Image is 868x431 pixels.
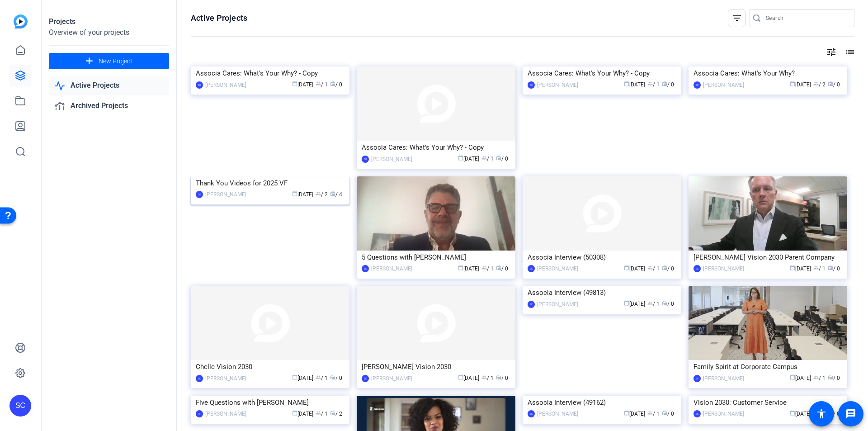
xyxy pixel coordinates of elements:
div: SC [693,265,701,272]
img: blue-gradient.svg [14,14,28,28]
div: Associa Interview (49813) [528,286,676,299]
input: Search [766,13,847,24]
div: SC [528,265,535,272]
span: / 0 [828,81,840,88]
div: DK [362,156,369,163]
mat-icon: tune [826,47,837,57]
span: radio [828,81,833,86]
mat-icon: add [84,56,95,67]
span: radio [496,155,501,161]
div: Associa Interview (50308) [528,251,676,264]
div: SC [693,375,701,382]
div: [PERSON_NAME] [205,190,246,199]
div: DK [196,81,203,89]
span: [DATE] [292,411,313,417]
mat-icon: list [844,47,854,57]
span: group [316,410,321,416]
div: [PERSON_NAME] [371,374,412,383]
span: group [316,81,321,86]
span: / 1 [647,81,660,88]
div: [PERSON_NAME] [703,81,744,90]
span: radio [828,374,833,380]
span: radio [496,265,501,270]
span: group [647,300,653,306]
span: group [813,81,819,86]
span: calendar_today [624,410,629,416]
span: radio [662,81,667,86]
span: group [647,265,653,270]
div: Associa Cares: What's Your Why? [693,66,842,80]
span: [DATE] [790,265,811,272]
div: SC [362,375,369,382]
div: Associa Cares: What's Your Why? - Copy [196,66,344,80]
span: group [481,155,487,161]
a: Active Projects [49,76,169,95]
span: calendar_today [292,81,297,86]
mat-icon: accessibility [816,408,827,419]
span: radio [330,81,335,86]
div: [PERSON_NAME] [537,409,578,418]
span: [DATE] [624,265,645,272]
span: [DATE] [790,411,811,417]
span: / 0 [496,156,508,162]
div: [PERSON_NAME] [537,264,578,273]
span: calendar_today [292,410,297,416]
span: / 0 [330,375,342,381]
a: Archived Projects [49,97,169,115]
span: / 1 [316,411,328,417]
mat-icon: filter_list [731,13,742,24]
span: calendar_today [292,374,297,380]
div: [PERSON_NAME] [703,374,744,383]
span: calendar_today [624,81,629,86]
div: Associa Cares: What's Your Why? - Copy [528,66,676,80]
div: [PERSON_NAME] Vision 2030 [362,360,510,374]
span: / 1 [647,411,660,417]
span: calendar_today [790,410,795,416]
span: / 0 [496,375,508,381]
div: [PERSON_NAME] [205,374,246,383]
span: [DATE] [790,81,811,88]
span: radio [662,300,667,306]
span: [DATE] [292,191,313,198]
div: Overview of your projects [49,27,169,38]
div: Vision 2030: Customer Service [693,396,842,409]
span: group [481,265,487,270]
div: [PERSON_NAME] [205,409,246,418]
div: [PERSON_NAME] [537,300,578,309]
span: / 2 [813,81,826,88]
span: calendar_today [624,300,629,306]
span: New Project [99,57,132,66]
div: SC [9,395,31,417]
span: / 1 [647,301,660,307]
span: / 1 [481,265,494,272]
div: [PERSON_NAME] [537,81,578,90]
div: DK [528,81,535,89]
div: 5 Questions with [PERSON_NAME] [362,251,510,264]
span: calendar_today [458,155,463,161]
div: [PERSON_NAME] [703,264,744,273]
mat-icon: message [845,408,856,419]
div: AF [196,410,203,417]
span: group [813,265,819,270]
button: New Project [49,53,169,69]
span: radio [828,265,833,270]
span: [DATE] [458,375,479,381]
span: / 1 [316,81,328,88]
div: SC [693,410,701,417]
span: / 0 [662,265,674,272]
div: Five Questions with [PERSON_NAME] [196,396,344,409]
span: / 1 [316,375,328,381]
span: radio [330,191,335,196]
span: calendar_today [458,374,463,380]
span: / 0 [662,81,674,88]
span: radio [662,410,667,416]
div: Associa Cares: What's Your Why? - Copy [362,141,510,154]
span: [DATE] [292,375,313,381]
h1: Active Projects [191,13,247,24]
div: Thank You Videos for 2025 VF [196,176,344,190]
span: group [813,374,819,380]
span: calendar_today [458,265,463,270]
span: radio [330,410,335,416]
div: [PERSON_NAME] [371,264,412,273]
div: SC [693,81,701,89]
